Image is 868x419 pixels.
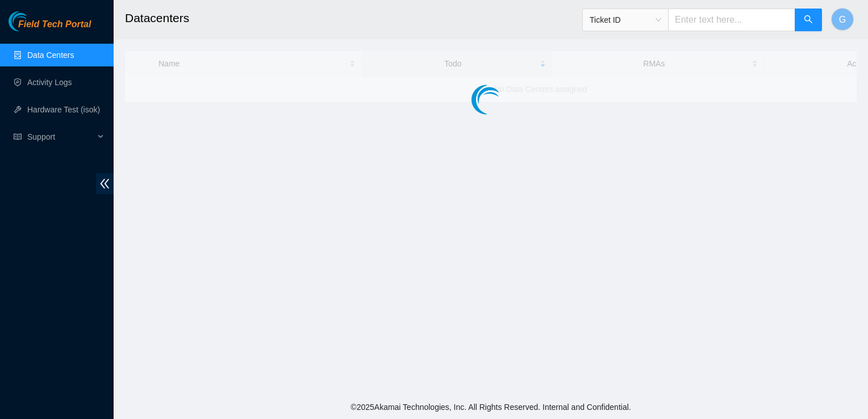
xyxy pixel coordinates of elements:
[96,173,114,194] span: double-left
[114,395,868,419] footer: © 2025 Akamai Technologies, Inc. All Rights Reserved. Internal and Confidential.
[18,19,91,30] span: Field Tech Portal
[839,12,846,27] span: G
[27,51,74,60] a: Data Centers
[9,20,91,35] a: Akamai TechnologiesField Tech Portal
[14,133,22,141] span: read
[795,9,822,31] button: search
[9,11,57,31] img: Akamai Technologies
[804,15,813,26] span: search
[27,125,94,148] span: Support
[27,78,72,87] a: Activity Logs
[27,105,100,114] a: Hardware Test (isok)
[668,9,795,31] input: Enter text here...
[831,8,854,31] button: G
[590,11,661,28] span: Ticket ID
